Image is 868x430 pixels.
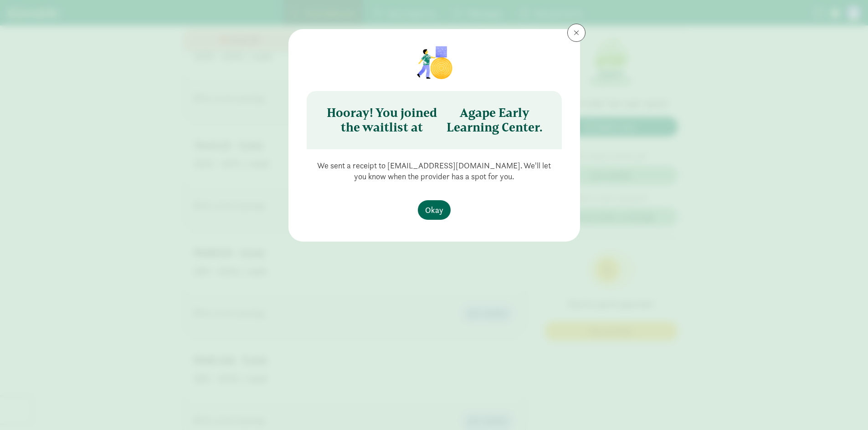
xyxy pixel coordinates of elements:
[418,200,451,220] button: Okay
[442,106,547,135] strong: Agape Early Learning Center.
[425,204,443,216] span: Okay
[411,44,457,80] img: illustration-child1.png
[307,91,562,149] h6: Hooray! You joined the waitlist at
[303,160,565,182] p: We sent a receipt to [EMAIL_ADDRESS][DOMAIN_NAME]. We'll let you know when the provider has a spo...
